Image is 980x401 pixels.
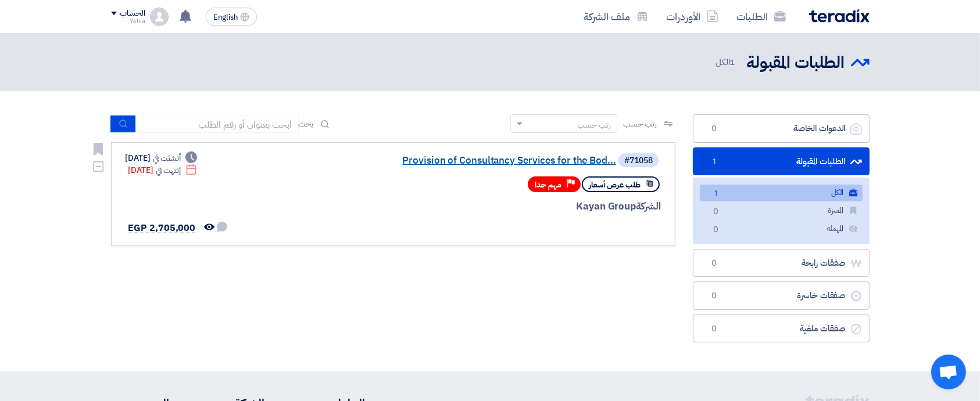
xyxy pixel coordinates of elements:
div: الحساب [120,9,145,19]
h2: الطلبات المقبولة [747,52,845,74]
img: Teradix logo [809,9,870,23]
span: 0 [707,290,721,302]
a: صفقات ملغية0 [693,315,870,343]
a: الدعوات الخاصة0 [693,114,870,143]
div: [DATE] [128,164,198,176]
a: الأوردرات [657,3,728,30]
button: English [206,8,257,26]
div: Yehia [111,18,145,24]
span: 0 [707,258,721,269]
span: 0 [707,323,721,335]
span: English [213,13,238,21]
img: profile_test.png [150,8,169,26]
a: صفقات رابحة0 [693,249,870,277]
span: الشركة [636,199,661,214]
span: 1 [709,188,723,200]
div: #71058 [624,157,653,165]
span: إنتهت في [156,164,181,176]
a: الكل [700,185,863,201]
div: Kayan Group [381,199,661,214]
div: رتب حسب [577,119,611,131]
a: الطلبات المقبولة1 [693,147,870,176]
span: رتب حسب [623,118,656,130]
span: الكل [716,56,738,69]
div: [DATE] [126,152,198,164]
a: المميزة [700,203,863,219]
span: مهم جدا [535,179,561,190]
a: Provision of Consultancy Services for the Bod... [384,156,616,166]
span: 1 [730,56,735,68]
span: 0 [707,123,721,135]
span: EGP 2,705,000 [128,221,196,235]
a: الطلبات [728,3,795,30]
a: ملف الشركة [575,3,657,30]
span: طلب عرض أسعار [589,179,641,190]
a: صفقات خاسرة0 [693,281,870,310]
a: المهملة [700,221,863,237]
div: Open chat [931,355,966,389]
span: أنشئت في [153,152,181,164]
span: بحث [299,118,314,130]
span: 1 [707,156,721,168]
span: 0 [709,206,723,218]
input: ابحث بعنوان أو رقم الطلب [136,115,299,133]
span: 0 [709,224,723,236]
